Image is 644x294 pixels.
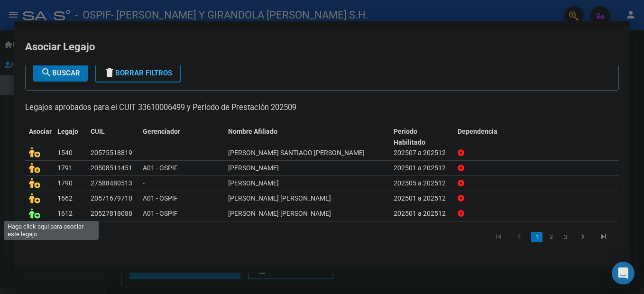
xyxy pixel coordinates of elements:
div: 20508511451 [91,163,132,174]
div: 202501 a 202512 [394,163,450,174]
div: 15 registros [25,225,142,249]
span: - [143,179,145,187]
datatable-header-cell: Periodo Habilitado [390,121,454,153]
span: 1791 [57,164,73,172]
a: go to previous page [510,232,528,242]
a: 2 [545,232,557,242]
span: Asociar [29,128,52,135]
a: go to last page [595,232,613,242]
span: Gerenciador [143,128,180,135]
span: CUIL [91,128,105,135]
li: page 1 [530,229,544,245]
span: - [143,149,145,156]
div: 27588480513 [91,178,132,189]
div: 202505 a 202512 [394,178,450,189]
h2: Asociar Legajo [25,38,619,56]
div: 20527818088 [91,208,132,219]
datatable-header-cell: Legajo [54,121,87,153]
span: CARRIZO SOAREZ ALMA ISABELLA [228,179,279,187]
p: Legajos aprobados para el CUIT 33610006499 y Período de Prestación 202509 [25,102,619,114]
li: page 2 [544,229,558,245]
span: A01 - OSPIF [143,164,178,172]
span: 1540 [57,149,73,156]
datatable-header-cell: Gerenciador [139,121,224,153]
mat-icon: search [41,67,52,78]
span: 1612 [57,210,73,217]
div: 20571679710 [91,193,132,204]
span: Buscar [41,69,80,77]
div: 202501 a 202512 [394,208,450,219]
button: Borrar Filtros [95,64,181,83]
span: A01 - OSPIF [143,194,178,202]
datatable-header-cell: CUIL [87,121,139,153]
span: Rodriguez Cardozo Valentin [228,164,279,172]
datatable-header-cell: Nombre Afiliado [224,121,390,153]
button: Buscar [33,64,88,82]
div: 202507 a 202512 [394,147,450,158]
div: Open Intercom Messenger [612,262,635,285]
li: page 3 [558,229,572,245]
span: AVILA MARQUEZ ALEXANDER GAEL [228,210,331,217]
div: 20575518819 [91,147,132,158]
a: go to first page [489,232,507,242]
a: 3 [560,232,571,242]
span: BENAVIDEZ SANTIAGO NAHUEL [228,149,365,156]
span: AYALA MORALES PEDRO JOAQUIN [228,194,331,202]
span: 1662 [57,194,73,202]
span: Borrar Filtros [104,69,172,77]
div: 202501 a 202512 [394,193,450,204]
span: Nombre Afiliado [228,128,277,135]
datatable-header-cell: Asociar [25,121,54,153]
mat-icon: delete [104,67,115,78]
span: Legajo [57,128,78,135]
a: go to next page [574,232,592,242]
a: 1 [531,232,543,242]
datatable-header-cell: Dependencia [454,121,619,153]
span: Periodo Habilitado [394,128,425,146]
span: Dependencia [458,128,497,135]
span: 1790 [57,179,73,187]
span: A01 - OSPIF [143,210,178,217]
